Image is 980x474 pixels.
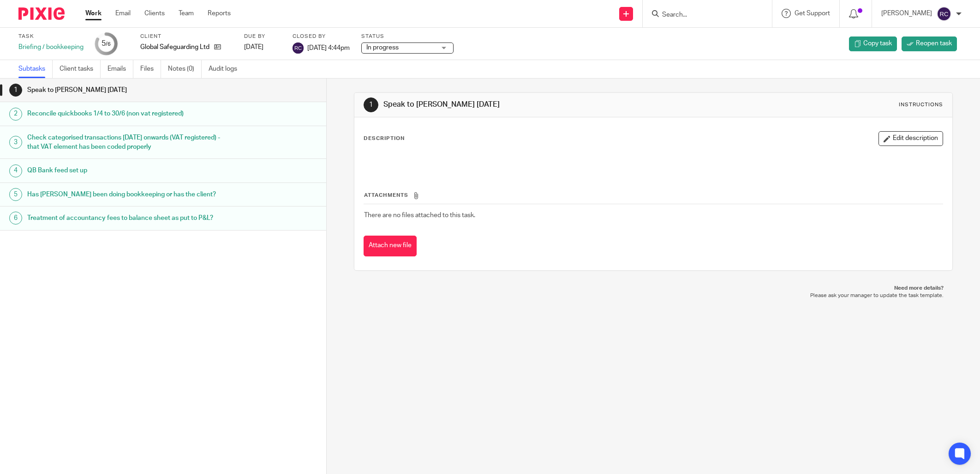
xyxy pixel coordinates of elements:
label: Closed by [293,33,350,40]
h1: Treatment of accountancy fees to balance sheet as put to P&L? [27,211,221,225]
h1: Speak to [PERSON_NAME] [DATE] [383,100,673,109]
button: Attach new file [364,236,417,256]
p: Global Safeguarding Ltd [140,43,209,52]
h1: Check categorised transactions [DATE] onwards (VAT registered) - that VAT element has been coded ... [27,131,221,154]
a: Notes (0) [168,60,202,78]
p: Need more details? [363,285,944,292]
a: Clients [144,9,165,18]
button: Edit description [878,131,943,146]
span: Get Support [795,10,830,17]
span: Attachments [364,193,408,198]
label: Due by [244,33,281,40]
p: Please ask your manager to update the task template. [363,292,944,299]
a: Files [140,60,161,78]
a: Emails [108,60,133,78]
div: 2 [9,108,22,121]
small: /6 [106,42,111,47]
a: Copy task [849,36,897,51]
h1: QB Bank feed set up [27,164,221,177]
a: Audit logs [209,60,244,78]
input: Search [661,11,744,19]
a: Client tasks [60,60,101,78]
h1: Reconcile quickbooks 1/4 to 30/6 (non vat registered) [27,107,221,121]
div: 5 [9,188,22,201]
span: In progress [366,44,399,51]
a: Reopen task [902,36,957,51]
span: Reopen task [916,39,952,48]
img: svg%3E [937,6,951,21]
span: [DATE] 4:44pm [307,44,350,51]
div: 5 [102,38,111,49]
img: svg%3E [293,43,304,54]
div: 3 [9,136,22,149]
div: 1 [9,84,22,97]
span: There are no files attached to this task. [364,212,475,219]
div: 6 [9,212,22,225]
img: Pixie [18,7,65,20]
h1: Speak to [PERSON_NAME] [DATE] [27,83,221,97]
a: Team [179,9,194,18]
div: [DATE] [244,43,281,52]
a: Subtasks [18,60,53,78]
div: Briefing / bookkeeping [18,43,84,52]
h1: Has [PERSON_NAME] been doing bookkeeping or has the client? [27,188,221,201]
div: 4 [9,164,22,177]
div: Instructions [899,101,943,109]
label: Status [361,33,454,40]
a: Email [115,9,131,18]
label: Client [140,33,233,40]
span: Copy task [863,39,892,48]
p: Description [364,135,405,142]
a: Reports [208,9,231,18]
div: 1 [364,97,378,112]
a: Work [85,9,102,18]
label: Task [18,33,84,40]
p: [PERSON_NAME] [881,9,932,18]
